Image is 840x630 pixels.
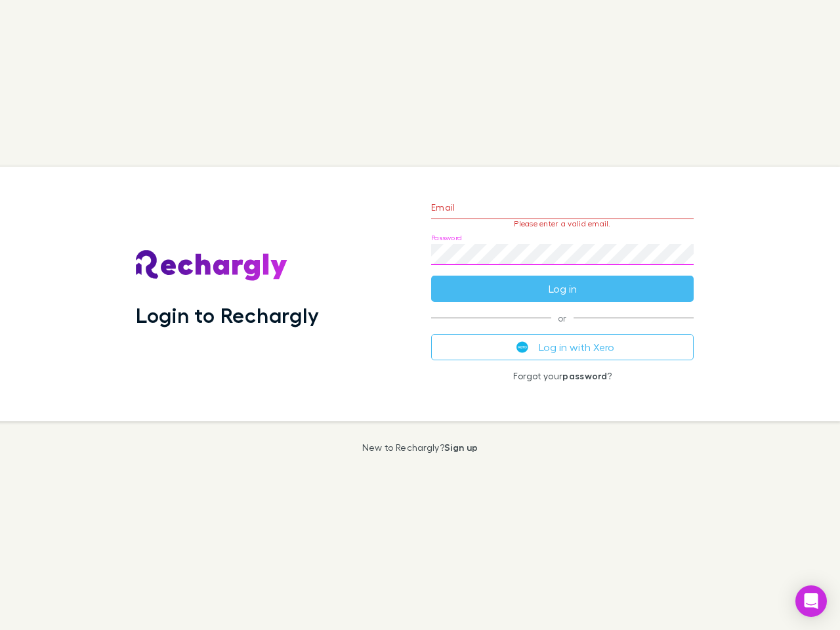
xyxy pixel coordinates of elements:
[444,442,478,453] a: Sign up
[431,334,694,360] button: Log in with Xero
[431,219,694,228] p: Please enter a valid email.
[431,318,694,318] span: or
[516,341,528,353] img: Xero's logo
[431,276,694,302] button: Log in
[562,370,607,381] a: password
[136,250,288,282] img: Rechargly's Logo
[431,233,462,243] label: Password
[795,585,827,617] div: Open Intercom Messenger
[136,303,319,327] h1: Login to Rechargly
[431,371,694,381] p: Forgot your ?
[362,442,478,453] p: New to Rechargly?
